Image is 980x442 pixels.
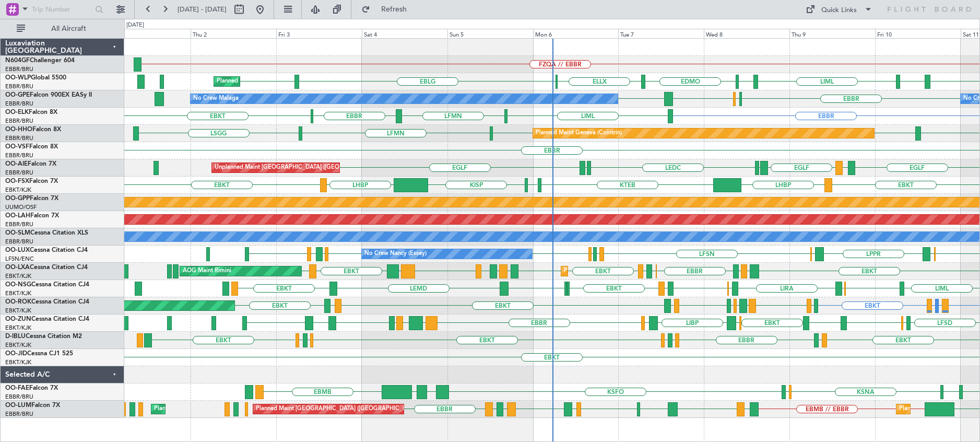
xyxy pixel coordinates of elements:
[5,230,88,236] a: OO-SLMCessna Citation XLS
[5,100,33,108] a: EBBR/BRU
[5,178,29,184] span: OO-FSX
[5,393,33,401] a: EBBR/BRU
[5,299,31,305] span: OO-ROK
[5,247,88,253] a: OO-LUXCessna Citation CJ4
[5,65,33,73] a: EBBR/BRU
[5,83,33,90] a: EBBR/BRU
[5,134,33,142] a: EBBR/BRU
[5,299,89,305] a: OO-ROKCessna Citation CJ4
[5,385,58,391] a: OO-FAEFalcon 7X
[5,92,92,98] a: OO-GPEFalcon 900EX EASy II
[5,57,75,64] a: N604GFChallenger 604
[183,263,231,279] div: AOG Maint Rimini
[357,1,419,18] button: Refresh
[5,213,59,219] a: OO-LAHFalcon 7X
[11,20,113,37] button: All Aircraft
[5,247,30,253] span: OO-LUX
[5,117,33,125] a: EBBR/BRU
[5,109,29,115] span: OO-ELK
[5,385,29,391] span: OO-FAE
[5,358,31,366] a: EBKT/KJK
[5,126,61,133] a: OO-HHOFalcon 8X
[105,29,191,38] div: Wed 1
[215,160,386,176] div: Unplanned Maint [GEOGRAPHIC_DATA] ([GEOGRAPHIC_DATA])
[372,6,416,13] span: Refresh
[5,351,73,357] a: OO-JIDCessna CJ1 525
[5,161,56,167] a: OO-AIEFalcon 7X
[256,401,445,417] div: Planned Maint [GEOGRAPHIC_DATA] ([GEOGRAPHIC_DATA] National)
[5,178,58,184] a: OO-FSXFalcon 7X
[126,21,144,30] div: [DATE]
[5,57,30,64] span: N604GF
[5,333,82,340] a: D-IBLUCessna Citation M2
[5,213,30,219] span: OO-LAH
[5,169,33,177] a: EBBR/BRU
[821,5,857,16] div: Quick Links
[5,410,33,418] a: EBBR/BRU
[5,75,66,81] a: OO-WLPGlobal 5500
[5,255,34,263] a: LFSN/ENC
[5,152,33,159] a: EBBR/BRU
[875,29,961,38] div: Fri 10
[27,25,110,32] span: All Aircraft
[5,144,29,150] span: OO-VSF
[5,282,31,288] span: OO-NSG
[5,203,37,211] a: UUMO/OSF
[5,238,33,246] a: EBBR/BRU
[32,2,92,17] input: Trip Number
[5,144,58,150] a: OO-VSFFalcon 8X
[5,402,31,409] span: OO-LUM
[564,263,686,279] div: Planned Maint Kortrijk-[GEOGRAPHIC_DATA]
[276,29,362,38] div: Fri 3
[178,5,227,14] span: [DATE] - [DATE]
[5,230,30,236] span: OO-SLM
[5,351,27,357] span: OO-JID
[5,333,26,340] span: D-IBLU
[5,282,89,288] a: OO-NSGCessna Citation CJ4
[5,402,60,409] a: OO-LUMFalcon 7X
[5,289,31,297] a: EBKT/KJK
[5,341,31,349] a: EBKT/KJK
[5,264,88,271] a: OO-LXACessna Citation CJ4
[618,29,704,38] div: Tue 7
[536,125,622,141] div: Planned Maint Geneva (Cointrin)
[5,272,31,280] a: EBKT/KJK
[193,91,239,107] div: No Crew Malaga
[447,29,533,38] div: Sun 5
[5,307,31,315] a: EBKT/KJK
[5,195,58,202] a: OO-GPPFalcon 7X
[5,109,57,115] a: OO-ELKFalcon 8X
[5,316,31,322] span: OO-ZUN
[217,74,292,89] div: Planned Maint Milan (Linate)
[5,264,30,271] span: OO-LXA
[5,126,32,133] span: OO-HHO
[5,161,28,167] span: OO-AIE
[5,195,30,202] span: OO-GPP
[800,1,878,18] button: Quick Links
[5,186,31,194] a: EBKT/KJK
[789,29,875,38] div: Thu 9
[191,29,276,38] div: Thu 2
[533,29,619,38] div: Mon 6
[5,324,31,332] a: EBKT/KJK
[5,92,30,98] span: OO-GPE
[364,246,427,262] div: No Crew Nancy (Essey)
[5,316,89,322] a: OO-ZUNCessna Citation CJ4
[704,29,789,38] div: Wed 8
[5,220,33,228] a: EBBR/BRU
[5,75,31,81] span: OO-WLP
[154,401,343,417] div: Planned Maint [GEOGRAPHIC_DATA] ([GEOGRAPHIC_DATA] National)
[362,29,447,38] div: Sat 4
